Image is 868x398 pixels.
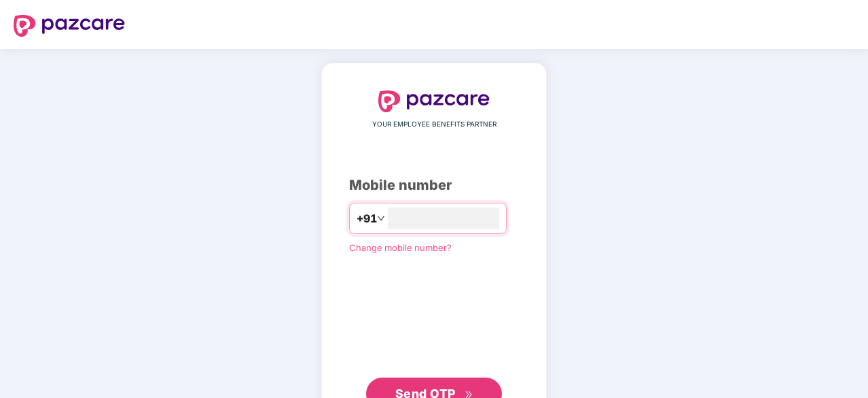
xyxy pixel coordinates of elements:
span: +91 [357,210,377,227]
img: logo [14,15,125,37]
span: down [377,214,385,222]
span: YOUR EMPLOYEE BENEFITS PARTNER [372,119,496,130]
img: logo [378,90,490,112]
a: Change mobile number? [349,242,452,253]
div: Mobile number [349,175,519,196]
